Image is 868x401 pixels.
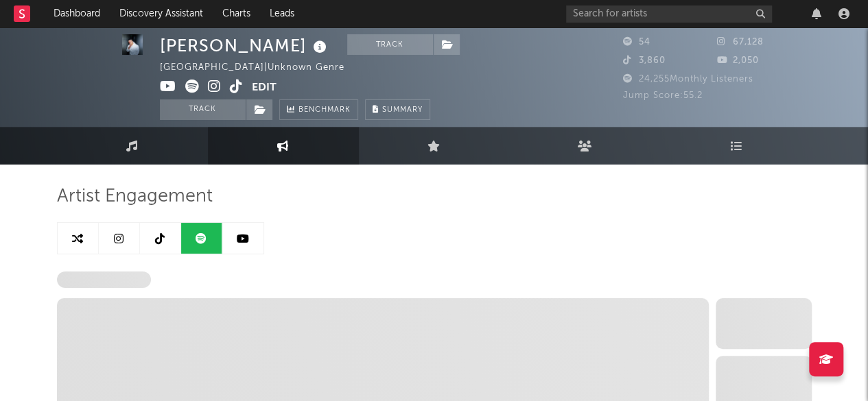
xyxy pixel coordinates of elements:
span: Benchmark [298,102,351,119]
span: 24,255 Monthly Listeners [623,75,753,84]
span: Spotify Followers [57,271,151,288]
button: Edit [252,80,277,97]
input: Search for artists [566,5,772,23]
div: [GEOGRAPHIC_DATA] | Unknown Genre [160,60,360,76]
span: Artist Engagement [57,189,213,205]
span: 2,050 [717,56,759,65]
span: Jump Score: 55.2 [623,91,703,100]
div: [PERSON_NAME] [160,34,330,57]
span: 54 [623,38,650,47]
button: Summary [365,99,430,120]
a: Benchmark [279,99,358,120]
button: Track [347,34,433,55]
span: Summary [382,106,423,114]
span: 3,860 [623,56,666,65]
button: Track [160,99,246,120]
span: 67,128 [717,38,764,47]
